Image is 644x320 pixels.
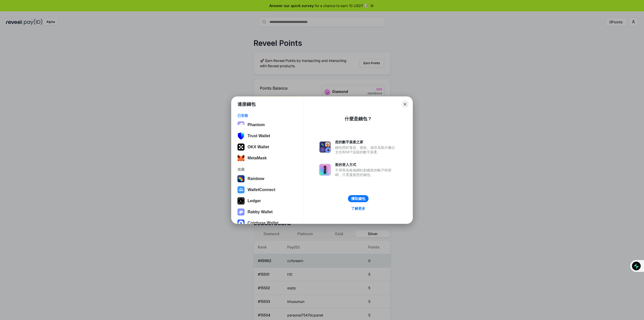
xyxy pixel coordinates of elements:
img: svg+xml,%3Csvg%20xmlns%3D%22http%3A%2F%2Fwww.w3.org%2F2000%2Fsvg%22%20width%3D%2228%22%20height%3... [237,197,245,204]
div: Rabby Wallet [248,210,273,214]
div: 新的登入方式 [335,162,397,167]
div: 獲取錢包 [351,196,365,201]
button: Close [401,101,409,108]
div: 您的數字資產之家 [335,140,397,144]
button: 獲取錢包 [348,195,369,202]
div: 不用再為每個網站創建新的帳戶和密碼，只需連接您的錢包。 [335,168,397,177]
button: WalletConnect [236,185,299,195]
div: WalletConnect [248,188,275,192]
img: svg+xml;base64,PHN2ZyB3aWR0aD0iNTgiIGhlaWdodD0iNjUiIHZpZXdCb3g9IjAgMCA1OCA2NSIgZmlsbD0ibm9uZSIgeG... [237,132,245,139]
button: Ledger [236,196,299,206]
div: 了解更多 [351,206,365,211]
button: Rabby Wallet [236,207,299,217]
div: OKX Wallet [248,145,269,149]
div: 什麼是錢包？ [345,116,372,122]
button: Rainbow [236,174,299,184]
button: Trust Wallet [236,131,299,141]
h1: 連接錢包 [237,101,256,107]
div: Coinbase Wallet [248,221,278,225]
div: Ledger [248,199,261,203]
img: epq2vO3P5aLWl15yRS7Q49p1fHTx2Sgh99jU3kfXv7cnPATIVQHAx5oQs66JWv3SWEjHOsb3kKgmE5WNBxBId7C8gm8wEgOvz... [237,121,245,128]
div: Trust Wallet [248,134,270,138]
div: 錢包用於發送、接收、儲存及顯示像以太坊和NFT這樣的數字資產。 [335,145,397,154]
div: Phantom [248,123,265,127]
button: MetaMask [236,153,299,163]
img: svg+xml;base64,PHN2ZyB3aWR0aD0iMzUiIGhlaWdodD0iMzQiIHZpZXdCb3g9IjAgMCAzNSAzNCIgZmlsbD0ibm9uZSIgeG... [237,155,245,162]
div: 已安裝 [237,113,298,118]
div: 推薦 [237,167,298,172]
button: Coinbase Wallet [236,218,299,228]
img: svg+xml,%3Csvg%20xmlns%3D%22http%3A%2F%2Fwww.w3.org%2F2000%2Fsvg%22%20fill%3D%22none%22%20viewBox... [237,208,245,216]
img: svg+xml,%3Csvg%20width%3D%2228%22%20height%3D%2228%22%20viewBox%3D%220%200%2028%2028%22%20fill%3D... [237,220,245,227]
div: Rainbow [248,176,264,181]
div: MetaMask [248,156,267,160]
a: 了解更多 [348,205,368,212]
img: svg+xml,%3Csvg%20xmlns%3D%22http%3A%2F%2Fwww.w3.org%2F2000%2Fsvg%22%20fill%3D%22none%22%20viewBox... [319,141,331,153]
button: OKX Wallet [236,142,299,152]
img: svg+xml,%3Csvg%20width%3D%22120%22%20height%3D%22120%22%20viewBox%3D%220%200%20120%20120%22%20fil... [237,175,245,182]
img: svg+xml,%3Csvg%20xmlns%3D%22http%3A%2F%2Fwww.w3.org%2F2000%2Fsvg%22%20fill%3D%22none%22%20viewBox... [319,164,331,176]
img: svg+xml,%3Csvg%20width%3D%2228%22%20height%3D%2228%22%20viewBox%3D%220%200%2028%2028%22%20fill%3D... [237,186,245,193]
button: Phantom [236,120,299,130]
img: 5VZ71FV6L7PA3gg3tXrdQ+DgLhC+75Wq3no69P3MC0NFQpx2lL04Ql9gHK1bRDjsSBIvScBnDTk1WrlGIZBorIDEYJj+rhdgn... [237,144,245,151]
